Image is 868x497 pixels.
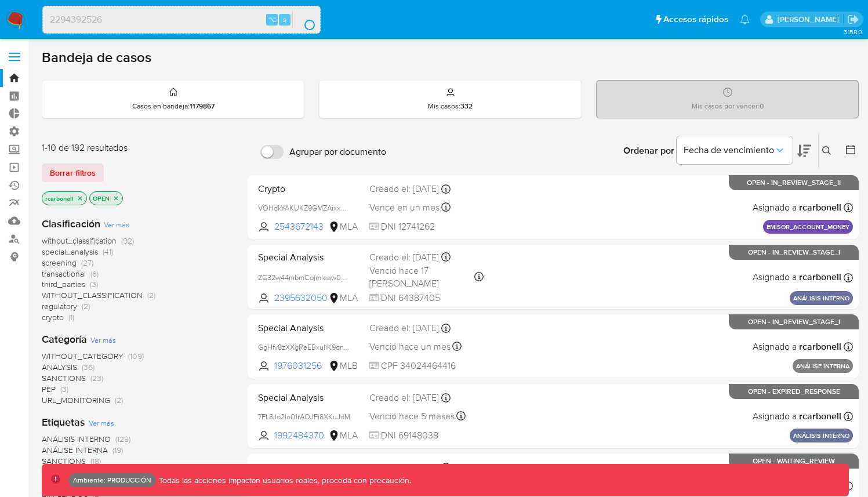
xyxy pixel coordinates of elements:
span: ⌥ [268,14,277,25]
a: Salir [847,13,859,26]
span: Accesos rápidos [663,13,728,26]
input: Buscar usuario o caso... [43,12,320,27]
p: ramiro.carbonell@mercadolibre.com.co [778,14,843,25]
span: s [283,14,286,25]
button: search-icon [292,12,316,28]
a: Notificaciones [740,14,750,24]
p: Ambiente: PRODUCCIÓN [73,478,151,483]
p: Todas las acciones impactan usuarios reales, proceda con precaución. [156,475,411,486]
